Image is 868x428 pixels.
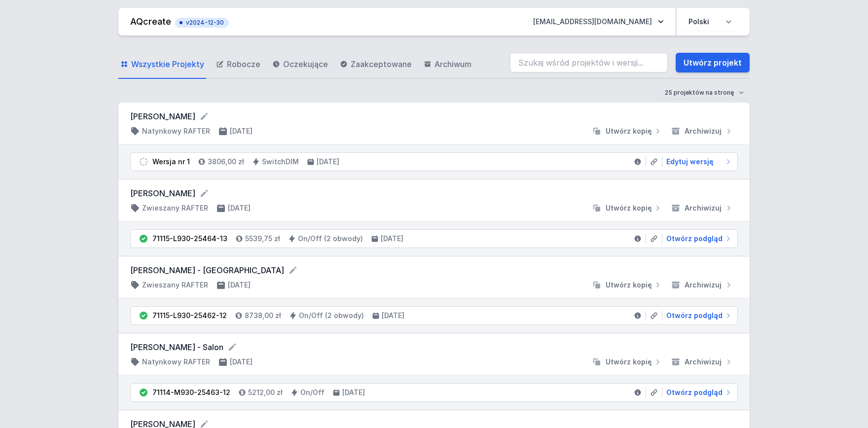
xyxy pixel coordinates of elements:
button: Utwórz kopię [588,203,667,213]
button: Utwórz kopię [588,357,667,367]
h4: [DATE] [382,311,404,321]
select: Wybierz język [683,13,738,31]
a: Archiwum [422,50,473,79]
img: draft.svg [139,157,148,167]
button: [EMAIL_ADDRESS][DOMAIN_NAME] [525,13,672,31]
h4: Zwieszany RAFTER [142,203,208,213]
span: Zaakceptowane [351,58,412,70]
a: Otwórz podgląd [662,234,733,244]
form: [PERSON_NAME] - [GEOGRAPHIC_DATA] [130,264,738,276]
div: Wersja nr 1 [152,157,190,167]
span: Otwórz podgląd [666,234,723,244]
button: Edytuj nazwę projektu [199,188,209,198]
div: 71115-L930-25464-13 [152,234,227,244]
h4: Zwieszany RAFTER [142,280,208,290]
button: Edytuj nazwę projektu [288,265,298,275]
a: Zaakceptowane [338,50,414,79]
span: Otwórz podgląd [666,388,723,397]
form: [PERSON_NAME] [130,187,738,199]
h4: 5212,00 zł [248,388,283,397]
h4: 3806,00 zł [208,157,244,167]
h4: On/Off (2 obwody) [299,311,364,321]
button: Archiwizuj [667,357,738,367]
span: Archiwizuj [685,280,722,290]
button: Edytuj nazwę projektu [199,111,209,121]
span: Robocze [227,58,260,70]
span: v2024-12-30 [180,19,224,27]
h4: SwitchDIM [262,157,299,167]
a: Wszystkie Projekty [118,50,206,79]
span: Oczekujące [283,58,328,70]
h4: [DATE] [228,280,251,290]
div: 71114-M930-25463-12 [152,388,230,397]
button: v2024-12-30 [175,16,229,28]
button: Archiwizuj [667,126,738,136]
button: Utwórz kopię [588,126,667,136]
form: [PERSON_NAME] [130,110,738,122]
button: Archiwizuj [667,280,738,290]
span: Utwórz kopię [606,357,652,367]
h4: [DATE] [230,357,253,367]
span: Wszystkie Projekty [131,58,204,70]
a: Edytuj wersję [662,157,733,167]
a: Utwórz projekt [676,53,750,72]
h4: Natynkowy RAFTER [142,126,210,136]
span: Archiwizuj [685,126,722,136]
h4: [DATE] [317,157,339,167]
a: AQcreate [130,16,171,27]
span: Edytuj wersję [666,157,714,167]
h4: [DATE] [230,126,253,136]
h4: On/Off [300,388,325,397]
span: Utwórz kopię [606,280,652,290]
h4: Natynkowy RAFTER [142,357,210,367]
h4: 8738,00 zł [245,311,281,321]
div: 71115-L930-25462-12 [152,311,227,321]
h4: [DATE] [381,234,403,244]
h4: 5539,75 zł [245,234,280,244]
span: Utwórz kopię [606,126,652,136]
a: Oczekujące [270,50,330,79]
form: [PERSON_NAME] - Salon [130,341,738,353]
span: Otwórz podgląd [666,311,723,321]
button: Edytuj nazwę projektu [227,342,237,352]
span: Archiwizuj [685,203,722,213]
h4: [DATE] [342,388,365,397]
button: Archiwizuj [667,203,738,213]
a: Robocze [214,50,262,79]
a: Otwórz podgląd [662,388,733,397]
h4: On/Off (2 obwody) [298,234,363,244]
button: Utwórz kopię [588,280,667,290]
span: Archiwum [434,58,471,70]
h4: [DATE] [228,203,251,213]
span: Utwórz kopię [606,203,652,213]
input: Szukaj wśród projektów i wersji... [510,53,668,72]
span: Archiwizuj [685,357,722,367]
a: Otwórz podgląd [662,311,733,321]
